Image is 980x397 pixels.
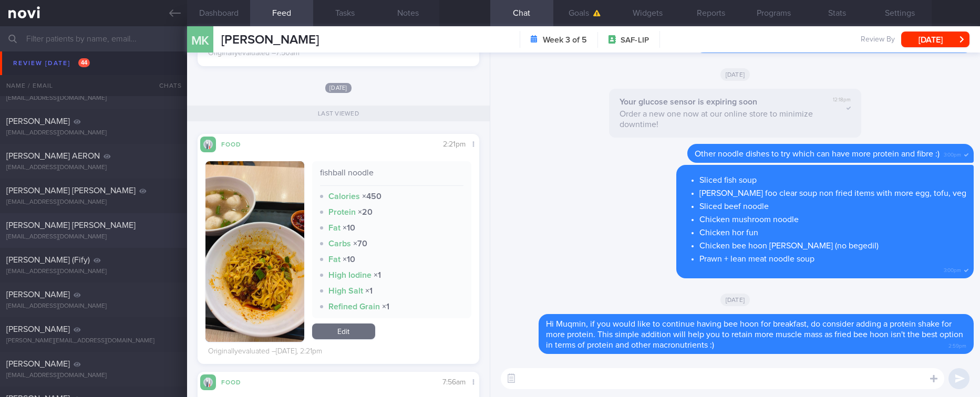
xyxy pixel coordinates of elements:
[6,360,70,368] span: [PERSON_NAME]
[325,83,352,93] span: [DATE]
[901,32,969,47] button: [DATE]
[365,287,373,295] strong: × 1
[621,35,649,46] span: SAF-LIP
[695,150,940,158] span: Other noodle dishes to try which can have more protein and fibre :)
[358,208,373,216] strong: × 20
[328,239,351,248] strong: Carbs
[328,302,380,311] strong: Refined Grain
[543,35,587,45] strong: Week 3 of 5
[6,372,181,380] div: [EMAIL_ADDRESS][DOMAIN_NAME]
[699,251,966,264] li: Prawn + lean meat noodle soup
[620,98,757,106] strong: Your glucose sensor is expiring soon
[6,290,70,299] span: [PERSON_NAME]
[328,192,360,201] strong: Calories
[620,109,818,130] p: Order a new one now at our online store to minimize downtime!
[699,172,966,185] li: Sliced fish soup
[720,294,750,306] span: [DATE]
[699,225,966,238] li: Chicken hor fun
[382,302,389,311] strong: × 1
[6,302,181,310] div: [EMAIL_ADDRESS][DOMAIN_NAME]
[208,347,322,357] div: Originally evaluated – [DATE], 2:21pm
[343,224,355,232] strong: × 10
[221,34,319,46] span: [PERSON_NAME]
[343,255,355,264] strong: × 10
[443,141,466,148] span: 2:21pm
[6,256,90,264] span: [PERSON_NAME] (Fify)
[208,49,300,58] div: Originally evaluated – 7:50am
[216,139,258,148] div: Food
[6,82,133,91] span: Thevagi D/O V R [PERSON_NAME]
[353,239,367,248] strong: × 70
[6,117,70,126] span: [PERSON_NAME]
[699,198,966,212] li: Sliced beef noodle
[442,379,466,386] span: 7:56am
[320,168,463,186] div: fishball noodle
[362,192,381,201] strong: × 450
[6,152,100,160] span: [PERSON_NAME] AERON
[6,186,136,195] span: [PERSON_NAME] [PERSON_NAME]
[328,255,341,264] strong: Fat
[181,20,220,60] div: MK
[216,377,258,386] div: Food
[187,106,489,121] div: Last viewed
[6,233,181,241] div: [EMAIL_ADDRESS][DOMAIN_NAME]
[699,185,966,198] li: [PERSON_NAME] foo clear soup non fried items with more egg, tofu, veg
[720,68,750,81] span: [DATE]
[328,287,363,295] strong: High Salt
[6,48,136,56] span: [PERSON_NAME] [PERSON_NAME]
[6,198,181,206] div: [EMAIL_ADDRESS][DOMAIN_NAME]
[944,149,961,159] span: 3:00pm
[6,337,181,345] div: [PERSON_NAME][EMAIL_ADDRESS][DOMAIN_NAME]
[328,208,356,216] strong: Protein
[328,271,372,279] strong: High Iodine
[6,60,181,68] div: [EMAIL_ADDRESS][DOMAIN_NAME]
[205,161,304,342] img: fishball noodle
[833,97,851,103] span: 12:18pm
[6,268,181,276] div: [EMAIL_ADDRESS][DOMAIN_NAME]
[948,340,966,350] span: 2:59pm
[861,35,895,45] span: Review By
[6,221,136,229] span: [PERSON_NAME] [PERSON_NAME]
[699,238,966,251] li: Chicken bee hoon [PERSON_NAME] (no begedil)
[374,271,381,279] strong: × 1
[6,325,70,333] span: [PERSON_NAME]
[312,323,375,339] a: Edit
[699,212,966,225] li: Chicken mushroom noodle
[6,129,181,137] div: [EMAIL_ADDRESS][DOMAIN_NAME]
[6,95,181,102] div: [EMAIL_ADDRESS][DOMAIN_NAME]
[328,224,341,232] strong: Fat
[546,320,963,349] span: Hi Muqmin, if you would like to continue having bee hoon for breakfast, do consider adding a prot...
[944,264,961,274] span: 3:00pm
[6,164,181,172] div: [EMAIL_ADDRESS][DOMAIN_NAME]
